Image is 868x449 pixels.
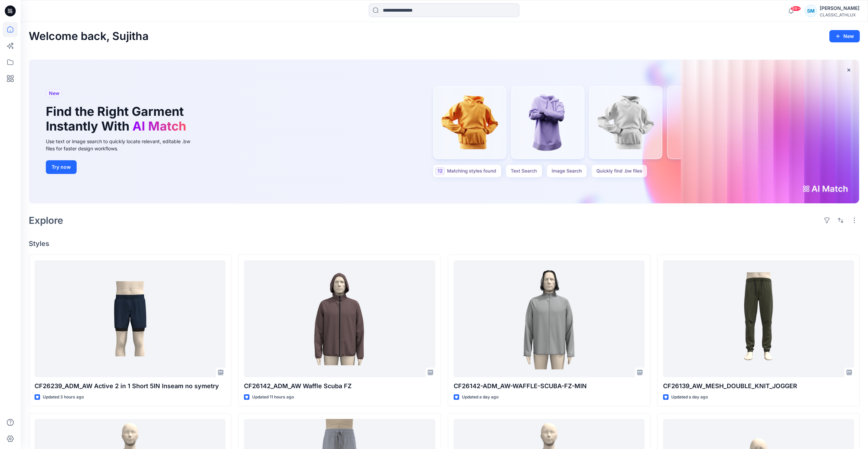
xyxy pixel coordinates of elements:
a: CF26239_ADM_AW Active 2 in 1 Short 5IN Inseam no symetry [35,260,225,377]
h2: Explore [29,215,63,226]
a: CF26142-ADM_AW-WAFFLE-SCUBA-FZ-MIN [454,260,645,377]
h4: Styles [29,240,860,248]
button: Try now [46,160,77,174]
a: CF26139_AW_MESH_DOUBLE_KNIT_JOGGER [663,260,854,377]
p: CF26142_ADM_AW Waffle Scuba FZ [244,381,435,391]
div: CLASSIC_ATHLUX [820,12,859,17]
div: Use text or image search to quickly locate relevant, editable .bw files for faster design workflows. [46,138,200,152]
p: CF26142-ADM_AW-WAFFLE-SCUBA-FZ-MIN [454,381,645,391]
button: New [829,30,860,42]
p: Updated 3 hours ago [43,394,84,401]
p: Updated 11 hours ago [252,394,294,401]
span: 99+ [791,6,801,11]
span: New [49,89,60,97]
div: SM [805,5,817,17]
p: CF26139_AW_MESH_DOUBLE_KNIT_JOGGER [663,381,854,391]
p: Updated a day ago [671,394,708,401]
p: Updated a day ago [462,394,498,401]
div: [PERSON_NAME] [820,4,859,12]
p: CF26239_ADM_AW Active 2 in 1 Short 5IN Inseam no symetry [35,381,225,391]
h2: Welcome back, Sujitha [29,30,148,43]
h1: Find the Right Garment Instantly With [46,104,190,134]
span: AI Match [132,119,186,134]
a: CF26142_ADM_AW Waffle Scuba FZ [244,260,435,377]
